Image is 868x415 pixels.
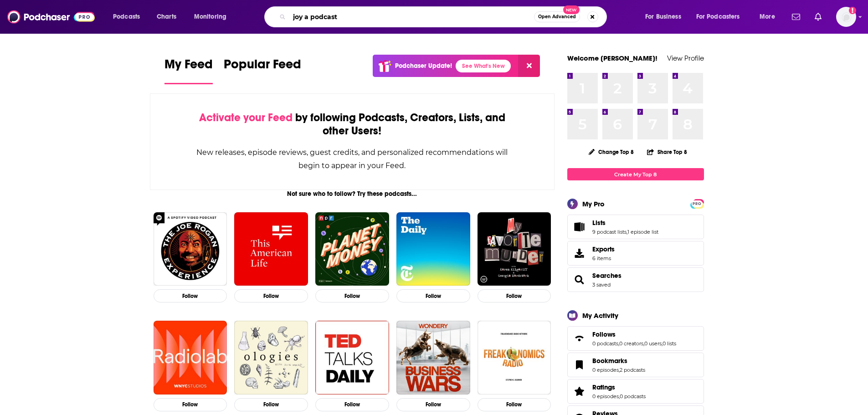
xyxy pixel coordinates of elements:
button: Follow [396,289,470,302]
a: Follows [592,330,676,338]
div: My Activity [582,311,618,320]
span: Logged in as gabrielle.gantz [836,7,856,27]
span: Open Advanced [538,15,576,19]
span: For Podcasters [696,10,740,23]
a: 0 lists [663,340,676,347]
span: Searches [567,267,704,292]
span: , [619,393,620,400]
img: This American Life [234,212,308,286]
img: User Profile [836,7,856,27]
a: Bookmarks [570,359,589,371]
a: Podchaser - Follow, Share and Rate Podcasts [7,8,95,26]
span: For Business [645,10,681,23]
span: , [643,340,644,347]
a: Lists [592,219,658,227]
span: Ratings [567,379,704,404]
button: Follow [234,289,308,302]
a: View Profile [667,54,704,62]
button: open menu [188,10,238,24]
span: Exports [592,245,615,253]
img: Radiolab [154,321,227,395]
a: My Feed [164,56,213,84]
a: Show notifications dropdown [811,9,825,25]
a: 2 podcasts [620,367,645,373]
a: The Daily [396,212,470,286]
input: Search podcasts, credits, & more... [289,10,534,24]
a: Show notifications dropdown [788,9,804,25]
span: , [619,367,620,373]
span: Monitoring [194,10,226,23]
span: Charts [157,10,176,23]
a: Searches [592,272,621,280]
a: Welcome [PERSON_NAME]! [567,54,657,62]
div: New releases, episode reviews, guest credits, and personalized recommendations will begin to appe... [196,146,509,172]
a: 3 saved [592,282,611,288]
button: Open AdvancedNew [534,11,580,22]
img: Business Wars [396,321,470,395]
a: Lists [570,220,589,233]
a: 0 creators [619,340,643,347]
button: Follow [154,398,227,411]
a: 0 episodes [592,367,619,373]
a: Charts [151,10,182,24]
button: Follow [478,289,551,302]
span: My Feed [164,56,213,77]
div: Not sure who to follow? Try these podcasts... [150,190,555,198]
span: , [662,340,663,347]
span: More [760,10,775,23]
span: Lists [592,219,606,227]
button: open menu [690,10,753,24]
a: Exports [567,241,704,266]
a: Create My Top 8 [567,168,704,180]
span: Exports [570,247,589,260]
span: Bookmarks [567,353,704,377]
img: Ologies with Alie Ward [234,321,308,395]
button: Follow [315,398,389,411]
img: My Favorite Murder with Karen Kilgariff and Georgia Hardstark [478,212,551,286]
a: Ratings [592,383,646,391]
button: open menu [639,10,693,24]
a: 0 episodes [592,393,619,400]
a: 0 podcasts [592,340,618,347]
a: Follows [570,332,589,345]
img: TED Talks Daily [315,321,389,395]
a: 1 episode list [627,229,658,235]
div: My Pro [582,200,605,208]
span: Lists [567,215,704,239]
a: Bookmarks [592,357,645,365]
a: 9 podcast lists [592,229,627,235]
img: Freakonomics Radio [478,321,551,395]
button: open menu [753,10,786,24]
a: PRO [692,200,703,207]
img: Planet Money [315,212,389,286]
a: 0 users [644,340,662,347]
a: See What's New [456,60,511,72]
a: Searches [570,273,589,286]
div: Search podcasts, credits, & more... [273,6,616,27]
span: Activate your Feed [199,111,293,124]
button: Follow [234,398,308,411]
span: Follows [567,326,704,351]
button: Change Top 8 [583,146,640,158]
span: Podcasts [113,10,140,23]
span: 6 items [592,255,615,261]
span: PRO [692,200,703,207]
div: by following Podcasts, Creators, Lists, and other Users! [196,111,509,138]
svg: Add a profile image [849,7,856,14]
button: Show profile menu [836,7,856,27]
p: Podchaser Update! [395,62,452,70]
img: The Joe Rogan Experience [154,212,227,286]
a: 0 podcasts [620,393,646,400]
span: New [563,5,580,14]
button: Follow [478,398,551,411]
button: Follow [396,398,470,411]
span: , [627,229,627,235]
span: Ratings [592,383,615,391]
